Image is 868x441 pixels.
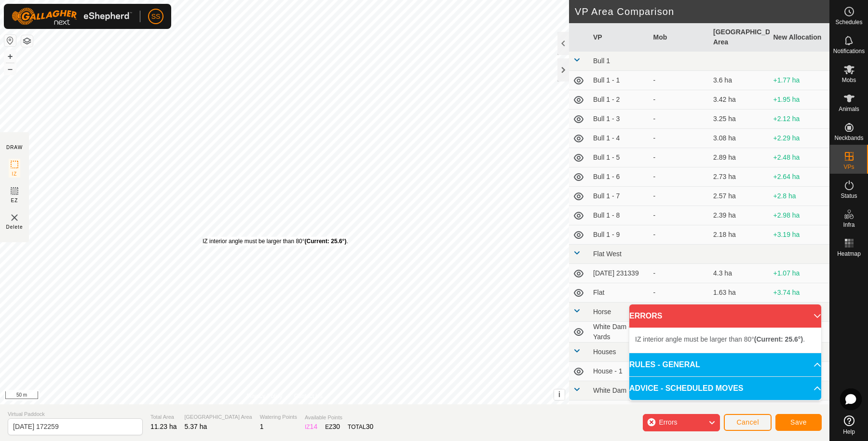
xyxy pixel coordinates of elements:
td: Bull 1 - 8 [589,206,650,225]
img: VP [9,212,20,223]
span: 5.37 ha [185,423,207,430]
span: Available Points [305,413,373,422]
a: Help [830,412,868,439]
div: - [653,210,706,220]
span: Infra [843,222,854,228]
div: - [653,172,706,182]
td: +1.77 ha [770,71,830,90]
span: 14 [310,423,318,430]
span: Save [790,418,807,426]
td: 1.63 ha [709,283,770,303]
td: Bull 1 - 4 [589,129,650,148]
span: Watering Points [260,413,297,421]
td: White Dam - Yards [589,322,650,343]
span: 1 [260,423,264,430]
span: Cancel [736,418,759,426]
span: Neckbands [834,135,863,141]
td: Bull 1 - 3 [589,110,650,129]
td: [DATE] 231339 [589,264,650,283]
span: 30 [366,423,374,430]
span: VPs [843,164,854,170]
button: i [554,389,565,400]
span: SS [151,12,161,22]
div: TOTAL [348,422,373,432]
button: + [4,51,16,62]
th: Mob [650,23,710,52]
span: ADVICE - SCHEDULED MOVES [629,383,743,394]
td: +2.48 ha [770,148,830,167]
td: 3.6 ha [709,71,770,90]
th: [GEOGRAPHIC_DATA] Area [709,23,770,52]
h2: VP Area Comparison [575,6,829,17]
td: +1.95 ha [770,90,830,110]
span: i [558,390,560,399]
td: +3.74 ha [770,283,830,303]
span: Horse [593,308,611,316]
th: New Allocation [770,23,830,52]
td: +2.12 ha [770,110,830,129]
div: - [653,95,706,105]
button: Cancel [724,414,772,431]
div: DRAW [6,144,23,151]
span: Mobs [842,77,856,83]
span: White Dam [593,386,626,394]
span: Status [841,193,857,199]
span: Bull 1 [593,57,610,65]
td: +1.07 ha [770,264,830,283]
td: +3.19 ha [770,225,830,245]
span: Schedules [835,19,862,25]
span: EZ [11,197,18,204]
div: - [653,268,706,278]
td: 2.18 ha [709,225,770,245]
div: - [653,230,706,240]
b: (Current: 25.6°) [305,238,347,245]
span: [GEOGRAPHIC_DATA] Area [185,413,252,421]
td: +2.29 ha [770,129,830,148]
td: [DATE] 225419 [589,400,650,420]
td: 2.57 ha [709,187,770,206]
span: RULES - GENERAL [629,359,700,371]
div: IZ interior angle must be larger than 80° . [203,237,348,246]
p-accordion-header: ERRORS [629,304,821,328]
td: +2.8 ha [770,187,830,206]
span: IZ [12,170,17,178]
span: Flat West [593,250,622,258]
button: – [4,63,16,75]
a: Contact Us [294,392,323,400]
div: - [653,75,706,85]
td: 4.3 ha [709,264,770,283]
span: Houses [593,348,616,356]
div: - [653,114,706,124]
p-accordion-header: RULES - GENERAL [629,353,821,376]
td: Flat [589,283,650,303]
div: IZ [305,422,317,432]
td: Bull 1 - 1 [589,71,650,90]
button: Save [775,414,822,431]
div: - [653,191,706,201]
span: IZ interior angle must be larger than 80° . [635,335,805,343]
td: 3.25 ha [709,110,770,129]
td: House - 1 [589,362,650,381]
span: Total Area [150,413,177,421]
p-accordion-header: ADVICE - SCHEDULED MOVES [629,377,821,400]
td: +2.64 ha [770,167,830,187]
p-accordion-content: ERRORS [629,328,821,353]
span: Heatmap [837,251,861,257]
span: Animals [839,106,859,112]
span: Notifications [833,48,865,54]
div: - [653,288,706,298]
td: 2.39 ha [709,206,770,225]
span: 11.23 ha [150,423,177,430]
td: Bull 1 - 2 [589,90,650,110]
a: Privacy Policy [246,392,283,400]
td: 2.89 ha [709,148,770,167]
span: Delete [6,223,23,231]
td: +2.98 ha [770,206,830,225]
td: Bull 1 - 5 [589,148,650,167]
td: 3.08 ha [709,129,770,148]
span: 30 [333,423,340,430]
span: Errors [659,418,677,426]
b: (Current: 25.6°) [754,335,803,343]
td: Bull 1 - 6 [589,167,650,187]
span: Help [843,429,855,435]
